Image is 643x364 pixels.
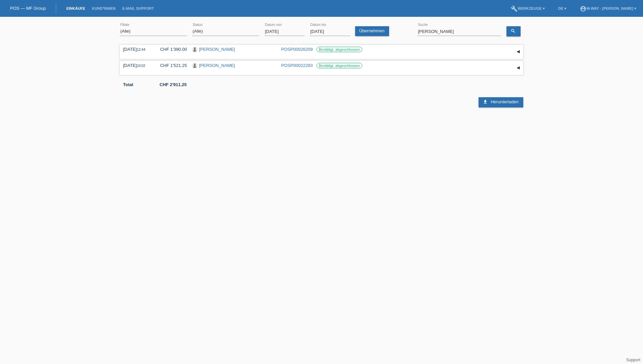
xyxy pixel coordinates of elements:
[119,6,157,10] a: E-Mail Support
[316,47,362,52] label: Bestätigt, abgeschlossen
[483,99,488,105] i: download
[580,5,587,12] i: account_circle
[63,6,88,10] a: Einkäufe
[513,63,523,73] div: auf-/zuklappen
[137,64,145,68] span: 10:02
[137,48,145,51] span: 12:44
[355,26,389,36] a: Übernehmen
[281,47,313,52] a: POSP00026209
[576,6,640,10] a: account_circlem-way - [PERSON_NAME] ▾
[123,82,133,87] b: Total
[626,358,640,362] a: Support
[479,97,523,107] a: download Herunterladen
[199,47,235,52] a: [PERSON_NAME]
[123,47,150,52] div: [DATE]
[510,28,516,34] i: search
[491,99,518,104] span: Herunterladen
[155,63,187,68] div: CHF 1'521.25
[199,63,235,68] a: [PERSON_NAME]
[506,26,521,36] a: search
[123,63,150,68] div: [DATE]
[513,47,523,57] div: auf-/zuklappen
[10,6,46,11] a: POS — MF Group
[316,63,362,68] label: Bestätigt, abgeschlossen
[160,82,187,87] b: CHF 2'911.25
[507,6,548,10] a: buildWerkzeuge ▾
[555,6,570,10] a: DE ▾
[281,63,313,68] a: POSP00022283
[511,5,518,12] i: build
[155,47,187,52] div: CHF 1'390.00
[88,6,119,10] a: Kund*innen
